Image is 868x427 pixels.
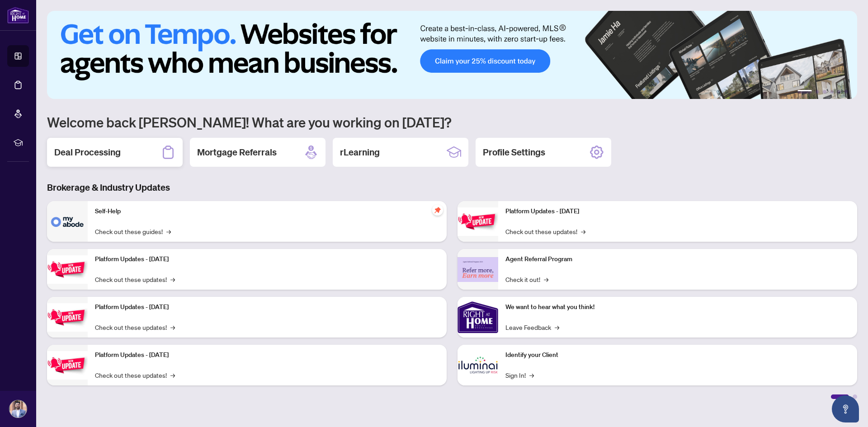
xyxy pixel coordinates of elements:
[505,274,548,284] a: Check it out!→
[458,257,498,282] img: Agent Referral Program
[166,226,171,236] span: →
[505,226,585,236] a: Check out these updates!→
[458,297,498,338] img: We want to hear what you think!
[505,206,850,216] p: Platform Updates - [DATE]
[95,254,439,264] p: Platform Updates - [DATE]
[170,370,175,380] span: →
[95,274,175,284] a: Check out these updates!→
[458,345,498,385] img: Identify your Client
[529,370,534,380] span: →
[844,90,848,94] button: 6
[555,322,559,332] span: →
[9,400,27,418] img: Profile Icon
[340,146,380,159] h2: rLearning
[581,226,585,236] span: →
[47,303,88,332] img: Platform Updates - July 21, 2025
[95,350,439,360] p: Platform Updates - [DATE]
[837,90,841,94] button: 5
[505,350,850,360] p: Identify your Client
[823,90,826,94] button: 3
[544,274,548,284] span: →
[170,322,175,332] span: →
[7,7,29,23] img: logo
[505,322,559,332] a: Leave Feedback→
[432,205,443,216] span: pushpin
[816,90,819,94] button: 2
[197,146,277,159] h2: Mortgage Referrals
[95,370,175,380] a: Check out these updates!→
[483,146,545,159] h2: Profile Settings
[95,206,439,216] p: Self-Help
[47,11,857,99] img: Slide 0
[505,302,850,312] p: We want to hear what you think!
[47,113,857,131] h1: Welcome back [PERSON_NAME]! What are you working on [DATE]?
[458,207,498,236] img: Platform Updates - June 23, 2025
[505,254,850,264] p: Agent Referral Program
[170,274,175,284] span: →
[47,181,857,194] h3: Brokerage & Industry Updates
[95,226,171,236] a: Check out these guides!→
[95,322,175,332] a: Check out these updates!→
[505,370,534,380] a: Sign In!→
[47,201,88,242] img: Self-Help
[95,302,439,312] p: Platform Updates - [DATE]
[54,146,121,159] h2: Deal Processing
[47,255,88,284] img: Platform Updates - September 16, 2025
[797,90,812,94] button: 1
[47,351,88,380] img: Platform Updates - July 8, 2025
[830,90,834,94] button: 4
[832,395,859,422] button: Open asap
